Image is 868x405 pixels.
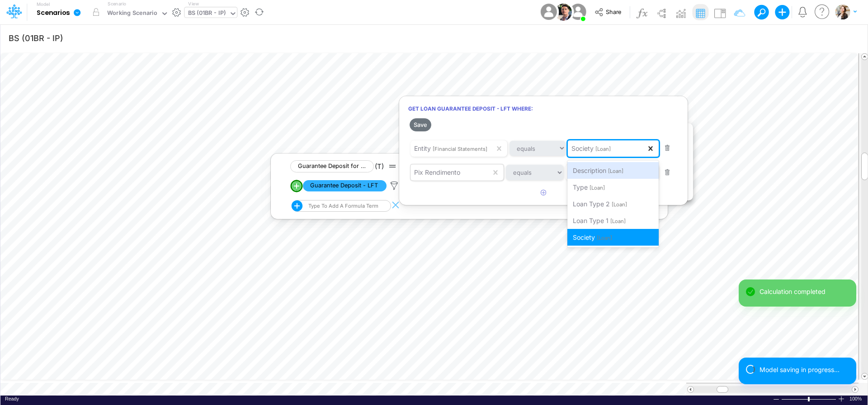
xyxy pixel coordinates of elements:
[414,168,460,177] div: Pix Rendimento
[571,144,594,152] span: Society
[414,144,431,152] span: Entity
[595,146,611,152] span: [Loan]
[188,0,198,7] label: View
[414,144,487,153] div: Entity
[573,167,606,174] span: Description
[571,144,611,153] div: Society
[608,168,623,174] span: [Loan]
[108,0,126,7] label: Scenario
[759,287,849,296] div: Calculation completed
[568,2,588,22] img: User Image Icon
[759,365,849,374] div: Model saving in progress...
[410,118,431,131] button: Save
[590,185,605,191] span: [Loan]
[433,146,487,152] span: [Financial Statements]
[573,183,588,191] span: Type
[538,2,559,22] img: User Image Icon
[555,4,572,21] img: User Image Icon
[37,2,50,7] label: Model
[414,168,460,176] span: Pix Rendimento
